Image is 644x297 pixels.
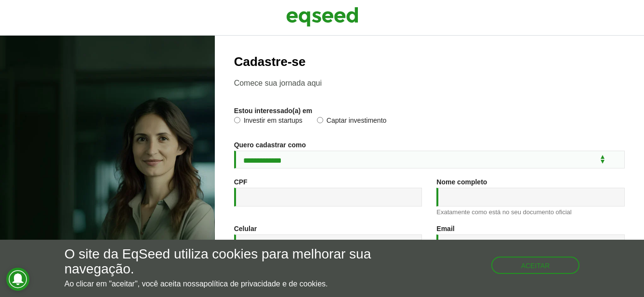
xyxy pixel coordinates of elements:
a: política de privacidade e de cookies [204,280,326,288]
input: Captar investimento [317,117,323,123]
label: CPF [234,179,248,185]
img: EqSeed Logo [286,5,358,29]
label: Investir em startups [234,117,302,127]
input: Investir em startups [234,117,240,123]
p: Ao clicar em "aceitar", você aceita nossa . [65,279,374,288]
label: Estou interessado(a) em [234,107,313,114]
label: Nome completo [436,179,487,185]
div: Exatamente como está no seu documento oficial [436,209,625,215]
h2: Cadastre-se [234,55,625,69]
p: Comece sua jornada aqui [234,78,625,88]
h5: O site da EqSeed utiliza cookies para melhorar sua navegação. [65,247,374,277]
label: Captar investimento [317,117,387,127]
button: Aceitar [491,257,580,274]
label: Email [436,225,454,232]
label: Quero cadastrar como [234,142,306,148]
label: Celular [234,225,257,232]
